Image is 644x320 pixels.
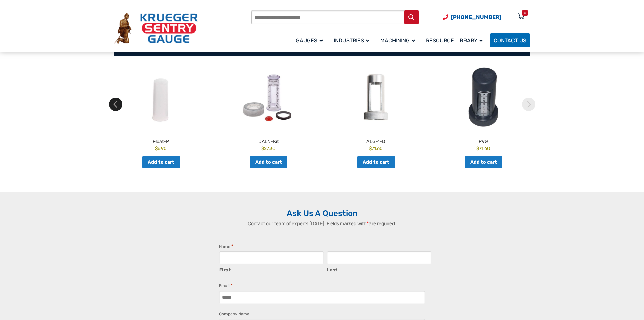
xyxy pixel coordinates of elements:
span: Industries [334,37,369,44]
bdi: 6.90 [155,146,167,151]
h2: Float-P [109,135,213,145]
span: Contact Us [494,37,526,44]
span: Resource Library [426,37,483,44]
img: Float-P [109,66,213,130]
label: First [219,265,324,273]
a: Industries [330,32,376,48]
span: $ [476,146,479,151]
a: Contact Us [490,33,530,47]
label: Email [219,282,233,289]
span: Machining [380,37,415,44]
a: Float-P $6.90 [109,66,213,152]
img: PVG [431,66,535,130]
a: DALN-Kit $27.30 [216,66,320,152]
img: chevron-right.svg [522,98,535,111]
span: $ [369,146,372,151]
a: Phone Number (920) 434-8860 [443,13,501,21]
a: PVG $71.60 [431,66,535,152]
a: ALG-1-D $71.60 [324,66,428,152]
h2: DALN-Kit [216,135,320,145]
a: Add to cart: “DALN-Kit” [250,156,287,168]
span: $ [261,146,264,151]
legend: Name [219,243,233,250]
h2: PVG [431,135,535,145]
div: 0 [524,10,526,16]
span: $ [155,146,158,151]
img: Krueger Sentry Gauge [114,13,198,44]
img: chevron-left.svg [109,98,122,111]
a: Add to cart: “Float-P” [142,156,180,168]
span: [PHONE_NUMBER] [451,14,501,20]
bdi: 71.60 [476,146,490,151]
bdi: 27.30 [261,146,276,151]
img: ALG-OF [324,66,428,130]
a: Add to cart: “ALG-1-D” [357,156,395,168]
label: Company Name [219,311,249,317]
img: DALN-Kit [216,66,320,130]
label: Last [327,265,431,273]
a: Add to cart: “PVG” [465,156,502,168]
h2: ALG-1-D [324,135,428,145]
span: Gauges [296,37,323,44]
bdi: 71.60 [369,146,383,151]
a: Resource Library [422,32,490,48]
h2: Ask Us A Question [114,208,530,218]
p: Contact our team of experts [DATE]. Fields marked with are required. [212,220,432,227]
a: Machining [376,32,422,48]
a: Gauges [292,32,330,48]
